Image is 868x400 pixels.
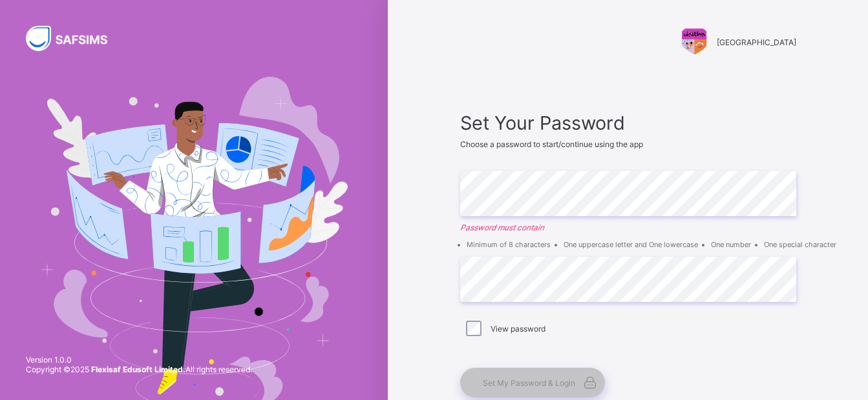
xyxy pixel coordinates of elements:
span: [GEOGRAPHIC_DATA] [717,37,796,47]
li: One special character [764,240,836,249]
span: Version 1.0.0 [26,355,252,365]
span: Choose a password to start/continue using the app [460,139,643,149]
img: SAFSIMS Logo [26,26,123,51]
li: One number [711,240,751,249]
li: One uppercase letter and One lowercase [564,240,698,249]
label: View password [491,324,545,334]
img: Daltha Academy [678,26,710,58]
em: Password must contain [460,223,796,232]
span: Copyright © 2025 All rights reserved. [26,365,252,374]
li: Minimum of 8 characters [467,240,551,249]
span: Set Your Password [460,112,796,134]
span: Set My Password & Login [483,378,575,388]
strong: Flexisaf Edusoft Limited. [91,365,185,374]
